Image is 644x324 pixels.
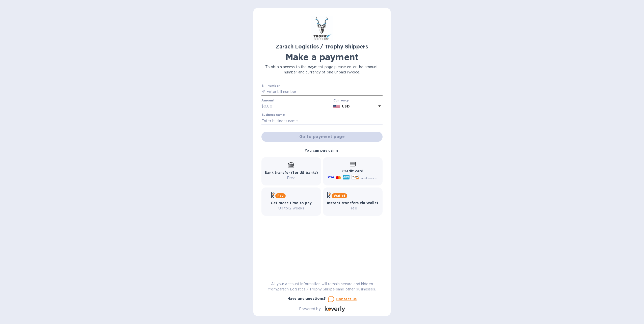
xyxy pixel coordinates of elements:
[299,306,320,312] p: Powered by
[333,98,349,102] b: Currency
[276,43,368,50] b: Zarach Logistics / Trophy Shippers
[334,194,345,198] b: Wallet
[261,114,285,117] label: Business name
[261,64,383,75] p: To obtain access to the payment page please enter the amount, number and currency of one unpaid i...
[342,169,363,173] b: Credit card
[271,206,312,211] p: Up to 12 weeks
[264,175,318,181] p: Free
[261,281,383,292] p: All your account information will remain secure and hidden from Zarach Logistics / Trophy Shipper...
[342,104,350,108] b: USD
[361,176,379,180] span: and more...
[277,194,284,198] b: Pay
[305,148,339,152] b: You can pay using:
[265,88,383,96] input: Enter bill number
[261,99,274,102] label: Amount
[264,103,331,110] input: 0.00
[287,296,326,301] b: Have any questions?
[261,89,265,94] p: №
[333,105,340,108] img: USD
[261,52,383,62] h1: Make a payment
[261,117,383,125] input: Enter business name
[327,201,379,205] b: Instant transfers via Wallet
[261,104,264,109] p: $
[327,206,379,211] p: Free
[264,171,318,175] b: Bank transfer (for US banks)
[261,85,280,88] label: Bill number
[271,201,312,205] b: Get more time to pay
[336,297,357,301] u: Contact us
